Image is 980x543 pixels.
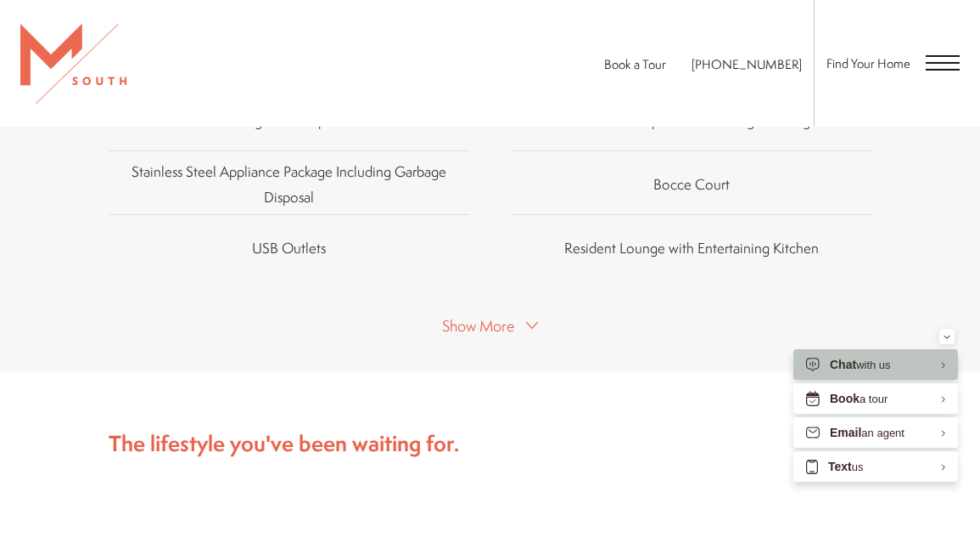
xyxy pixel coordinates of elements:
img: MSouth [20,24,126,104]
button: Show More [437,312,543,337]
span: Show More [442,315,514,337]
a: Find Your Home [826,54,910,72]
span: [PHONE_NUMBER] [692,55,802,73]
span: Outdoor Fireplace with Lounge Seating [574,110,810,130]
p: The lifestyle you've been waiting for. [109,427,872,461]
a: Book a Tour [604,55,666,73]
span: Designer Backsplash [228,110,349,130]
span: USB Outlets [252,238,326,257]
button: Open Menu [926,55,960,71]
span: Stainless Steel Appliance Package Including Garbage Disposal [132,161,446,206]
a: Call Us at 813-570-8014 [692,55,802,73]
span: Resident Lounge with Entertaining Kitchen [564,238,819,257]
span: Bocce Court [653,174,730,194]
